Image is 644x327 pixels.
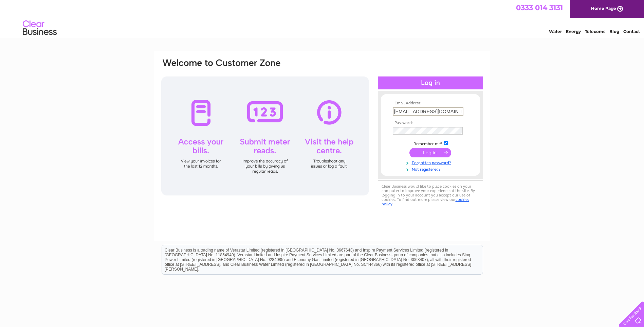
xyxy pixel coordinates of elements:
td: Remember me? [391,140,470,147]
a: Water [549,29,562,34]
div: Clear Business would like to place cookies on your computer to improve your experience of the sit... [378,180,483,210]
a: Energy [566,29,581,34]
a: Telecoms [585,29,605,34]
input: Submit [409,148,451,157]
th: Password: [391,121,470,125]
a: Not registered? [393,166,470,172]
img: logo.png [22,18,57,38]
a: Contact [623,29,640,34]
a: Blog [609,29,619,34]
a: Forgotten password? [393,159,470,166]
a: 0333 014 3131 [516,3,563,12]
a: cookies policy [382,197,469,206]
div: Clear Business is a trading name of Verastar Limited (registered in [GEOGRAPHIC_DATA] No. 3667643... [162,4,483,33]
th: Email Address: [391,101,470,106]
